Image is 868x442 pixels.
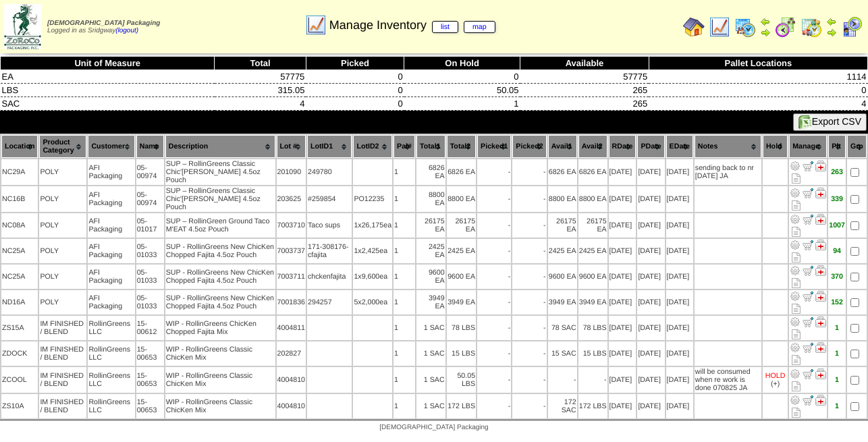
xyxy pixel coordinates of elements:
[416,367,445,393] td: 1 SAC
[39,316,86,340] td: IM FINISHED / BLEND
[477,394,511,418] td: -
[165,159,275,185] td: SUP – RollinGreens Classic Chic'[PERSON_NAME] 4.5oz Pouch
[447,290,476,314] td: 3949 EA
[548,159,577,185] td: 6826 EA
[666,316,693,340] td: [DATE]
[307,265,352,289] td: chckenfajita
[609,159,636,185] td: [DATE]
[353,135,392,158] th: LotID2
[306,84,404,97] td: 0
[277,159,306,185] td: 201090
[447,316,476,340] td: 78 LBS
[307,239,352,263] td: 171-308176-cfajita
[447,265,476,289] td: 9600 EA
[578,135,607,158] th: Avail2
[394,239,415,263] td: 1
[136,213,164,238] td: 05-01017
[609,239,636,263] td: [DATE]
[353,213,392,238] td: 1x26,175ea
[637,265,664,289] td: [DATE]
[666,186,693,212] td: [DATE]
[578,265,607,289] td: 9600 EA
[666,367,693,393] td: [DATE]
[801,16,822,38] img: calendarinout.gif
[88,316,134,340] td: RollinGreens LLC
[277,213,306,238] td: 7003710
[353,265,392,289] td: 1x9,600ea
[416,265,445,289] td: 9600 EA
[1,265,38,289] td: NC25A
[520,84,649,97] td: 265
[815,214,826,225] img: Manage Hold
[394,265,415,289] td: 1
[578,367,607,393] td: -
[520,57,649,70] th: Available
[695,159,761,185] td: sending back to nr [DATE] JA
[115,27,138,34] a: (logout)
[548,394,577,418] td: 172 SAC
[306,70,404,84] td: 0
[477,265,511,289] td: -
[165,290,275,314] td: SUP - RollinGreens New ChicKen Chopped Fajita 4.5oz Pouch
[404,57,520,70] th: On Hold
[136,394,164,418] td: 15-00653
[829,350,845,358] div: 1
[404,84,520,97] td: 50.05
[353,290,392,314] td: 5x2,000ea
[792,408,801,418] i: Note
[39,265,86,289] td: POLY
[637,367,664,393] td: [DATE]
[548,265,577,289] td: 9600 EA
[215,57,306,70] th: Total
[305,14,327,36] img: line_graph.gif
[47,20,160,34] span: Logged in as Sridgway
[815,368,826,379] img: Manage Hold
[548,239,577,263] td: 2425 EA
[394,213,415,238] td: 1
[789,135,827,158] th: Manage
[136,341,164,366] td: 15-00653
[609,135,636,158] th: RDate
[666,394,693,418] td: [DATE]
[829,221,845,229] div: 1007
[512,316,546,340] td: -
[416,290,445,314] td: 3949 EA
[1,84,215,97] td: LBS
[841,16,863,38] img: calendarcustomer.gif
[666,135,693,158] th: EDate
[649,70,867,84] td: 1114
[307,186,352,212] td: #259854
[760,16,771,27] img: arrowleft.gif
[39,239,86,263] td: POLY
[136,135,164,158] th: Name
[803,342,813,353] img: Move
[416,316,445,340] td: 1 SAC
[394,316,415,340] td: 1
[637,213,664,238] td: [DATE]
[637,316,664,340] td: [DATE]
[765,372,786,380] div: HOLD
[803,265,813,276] img: Move
[803,188,813,198] img: Move
[512,186,546,212] td: -
[136,186,164,212] td: 05-00974
[477,159,511,185] td: -
[165,265,275,289] td: SUP - RollinGreens New ChicKen Chopped Fajita 4.5oz Pouch
[792,227,801,237] i: Note
[578,186,607,212] td: 8800 EA
[637,341,664,366] td: [DATE]
[578,290,607,314] td: 3949 EA
[803,214,813,225] img: Move
[277,316,306,340] td: 4004811
[277,367,306,393] td: 4004810
[803,161,813,171] img: Move
[790,161,801,171] img: Adjust
[548,316,577,340] td: 78 SAC
[136,367,164,393] td: 15-00653
[394,341,415,366] td: 1
[815,265,826,276] img: Manage Hold
[609,341,636,366] td: [DATE]
[1,97,215,111] td: SAC
[1,213,38,238] td: NC08A
[136,316,164,340] td: 15-00612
